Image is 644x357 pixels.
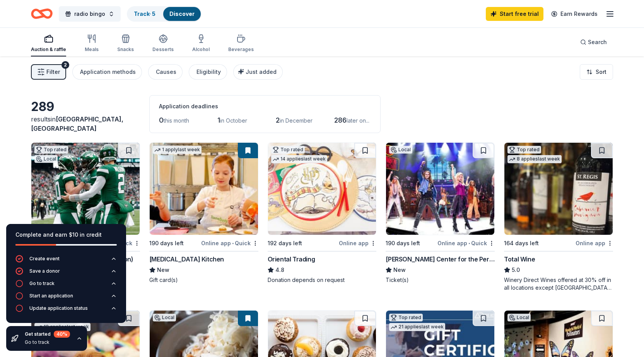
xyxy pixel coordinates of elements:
a: Earn Rewards [547,7,602,21]
div: 40 % [54,331,70,338]
div: Local [153,314,176,321]
button: Create event [15,255,117,267]
button: Update application status [15,304,117,317]
div: Online app [339,238,376,248]
img: Image for Tilles Center for the Performing Arts [386,143,494,235]
div: 289 [31,99,140,114]
button: Application methods [72,64,142,80]
div: Create event [29,256,60,262]
div: Complete and earn $10 in credit [15,230,117,239]
button: Auction & raffle [31,31,66,56]
div: Ticket(s) [386,276,495,284]
img: Image for Oriental Trading [268,143,376,235]
a: Image for Taste Buds Kitchen1 applylast week190 days leftOnline app•Quick[MEDICAL_DATA] KitchenNe... [149,142,258,284]
button: Desserts [152,31,174,56]
button: Filter2 [31,64,66,80]
button: Causes [148,64,183,80]
button: Save a donor [15,267,117,280]
div: Alcohol [192,46,210,53]
span: 4.8 [275,265,284,275]
div: Online app Quick [201,238,258,248]
a: Image for New York Jets (In-Kind Donation)Top ratedLocal190 days leftOnline app•Quick[US_STATE] J... [31,142,140,284]
div: Top rated [507,146,541,154]
button: radio bingo [59,6,121,22]
span: Filter [46,67,60,77]
button: Snacks [117,31,134,56]
a: Home [31,5,53,23]
button: Go to track [15,280,117,292]
span: radio bingo [74,9,105,19]
div: Application methods [80,67,136,77]
div: Local [507,314,531,321]
button: Sort [580,64,613,80]
div: [MEDICAL_DATA] Kitchen [149,255,224,264]
div: Top rated [271,146,305,154]
span: New [157,265,169,275]
div: Snacks [117,46,134,53]
button: Track· 5Discover [127,6,202,22]
button: Alcohol [192,31,210,56]
div: 8 applies last week [507,155,562,163]
span: Just added [246,68,277,75]
a: Image for Tilles Center for the Performing ArtsLocal190 days leftOnline app•Quick[PERSON_NAME] Ce... [386,142,495,284]
div: Local [34,155,58,163]
div: [PERSON_NAME] Center for the Performing Arts [386,255,495,264]
div: Online app [576,238,613,248]
img: Image for New York Jets (In-Kind Donation) [31,143,140,235]
span: • [232,240,234,246]
div: Online app Quick [437,238,495,248]
span: New [393,265,406,275]
div: Desserts [152,46,174,53]
button: Start an application [15,292,117,304]
div: Top rated [389,314,423,321]
span: Sort [596,67,606,77]
a: Start free trial [486,7,543,21]
span: 1 [217,116,220,124]
div: results [31,114,140,133]
div: Top rated [34,146,68,154]
div: Go to track [29,280,55,287]
span: in October [220,117,247,124]
span: 5.0 [512,265,520,275]
a: Image for Total WineTop rated8 applieslast week164 days leftOnline appTotal Wine5.0Winery Direct ... [504,142,613,292]
div: Application deadlines [159,102,371,111]
div: Eligibility [196,67,221,77]
span: [GEOGRAPHIC_DATA], [GEOGRAPHIC_DATA] [31,115,123,132]
a: Track· 5 [134,10,155,17]
span: this month [164,117,189,124]
div: 1 apply last week [153,146,202,154]
div: 190 days left [386,239,420,248]
div: Go to track [25,339,70,345]
span: later on... [347,117,369,124]
div: Local [389,146,412,154]
a: Discover [169,10,195,17]
span: 0 [159,116,164,124]
span: in December [280,117,313,124]
div: 190 days left [149,239,184,248]
span: Search [588,38,607,47]
div: Meals [85,46,99,53]
div: 192 days left [268,239,302,248]
div: Total Wine [504,255,535,264]
img: Image for Taste Buds Kitchen [150,143,258,235]
button: Meals [85,31,99,56]
div: Start an application [29,293,73,299]
div: Oriental Trading [268,255,315,264]
div: 164 days left [504,239,539,248]
img: Image for Total Wine [504,143,613,235]
div: Causes [156,67,176,77]
div: 2 [61,61,69,69]
span: 286 [334,116,347,124]
span: 2 [276,116,280,124]
div: Winery Direct Wines offered at 30% off in all locations except [GEOGRAPHIC_DATA], [GEOGRAPHIC_DAT... [504,276,613,292]
button: Eligibility [189,64,227,80]
div: Beverages [228,46,254,53]
div: Auction & raffle [31,46,66,53]
a: Image for Oriental TradingTop rated14 applieslast week192 days leftOnline appOriental Trading4.8D... [268,142,377,284]
div: Donation depends on request [268,276,377,284]
span: • [468,240,470,246]
button: Search [574,34,613,50]
div: Get started [25,331,70,338]
button: Beverages [228,31,254,56]
div: Update application status [29,305,88,311]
